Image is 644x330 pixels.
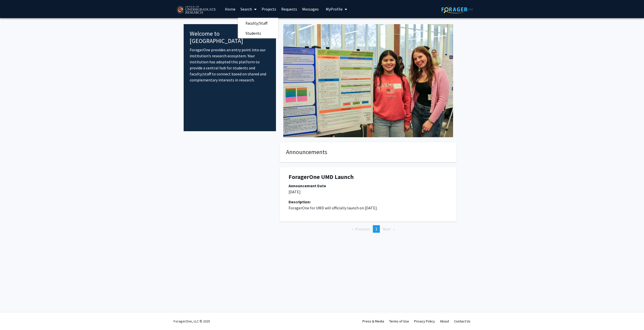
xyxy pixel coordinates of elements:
a: Search [238,0,259,18]
a: Students [238,29,278,37]
img: ForagerOne Logo [441,6,473,13]
a: Projects [259,0,279,18]
ul: Pagination [280,225,457,233]
span: My Profile [326,7,343,12]
img: University of Maryland Logo [175,4,217,16]
h4: Welcome to [GEOGRAPHIC_DATA] [190,30,270,45]
a: Requests [279,0,300,18]
a: Messages [300,0,321,18]
img: Cover Image [283,24,453,137]
div: Description: [289,199,448,205]
div: ForagerOne, LLC © 2025 [174,312,210,330]
h1: ForagerOne UMD Launch [289,173,448,181]
p: [DATE] [289,189,448,195]
p: ForagerOne for UMD will officially launch on [DATE]. [289,205,448,211]
a: Privacy Policy [414,319,435,323]
span: Students [238,28,269,38]
span: Previous [355,226,370,231]
span: Next [383,226,391,231]
a: Contact Us [454,319,470,323]
a: Faculty/Staff [238,19,278,27]
a: Terms of Use [389,319,409,323]
a: Press & Media [363,319,384,323]
p: ForagerOne provides an entry point into our institution’s research ecosystem. Your institution ha... [190,47,270,83]
div: Announcement Date [289,183,448,189]
iframe: Chat [4,307,21,326]
span: Faculty/Staff [238,18,275,28]
h4: Announcements [286,149,450,156]
span: 1 [375,226,377,231]
a: About [440,319,449,323]
a: Home [222,0,238,18]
